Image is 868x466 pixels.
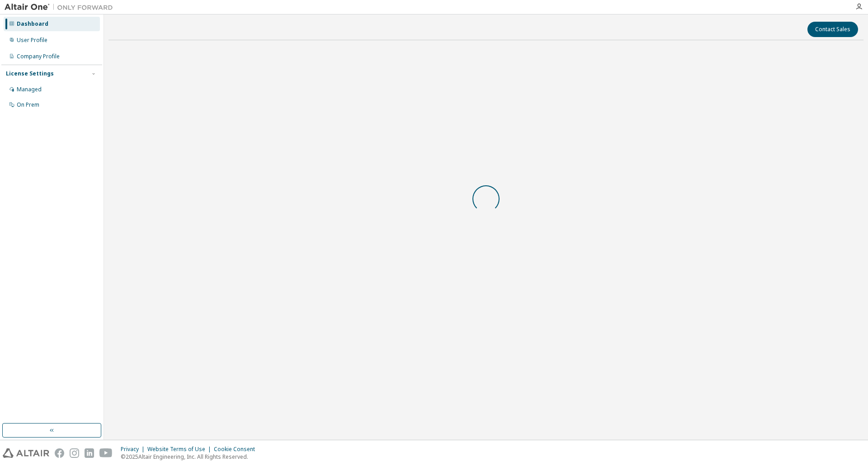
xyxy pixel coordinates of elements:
img: facebook.svg [55,448,64,458]
p: © 2025 Altair Engineering, Inc. All Rights Reserved. [121,453,260,461]
div: Company Profile [17,53,60,60]
img: instagram.svg [70,448,79,458]
div: On Prem [17,101,39,108]
div: Privacy [121,446,147,453]
img: youtube.svg [99,448,113,458]
div: License Settings [6,70,54,77]
img: altair_logo.svg [3,448,49,458]
div: Cookie Consent [214,446,260,453]
img: Altair One [5,3,118,12]
div: Dashboard [17,20,48,28]
div: User Profile [17,37,47,44]
div: Managed [17,86,42,93]
div: Website Terms of Use [147,446,214,453]
img: linkedin.svg [85,448,94,458]
button: Contact Sales [807,22,858,37]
